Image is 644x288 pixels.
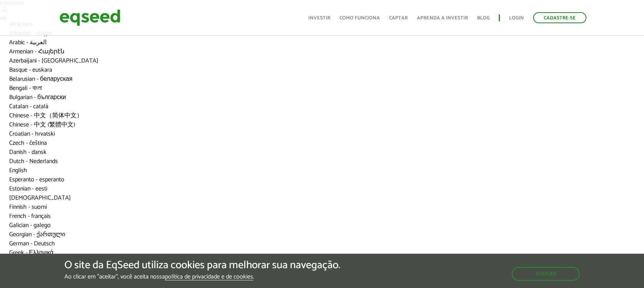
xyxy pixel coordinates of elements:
[59,8,120,28] img: EqSeed
[533,12,586,23] a: Cadastre-se
[165,274,253,280] a: política de privacidade e de cookies
[509,16,524,21] a: Login
[308,16,330,21] a: Investir
[512,267,580,281] button: Aceitar
[389,16,408,21] a: Captar
[477,16,490,21] a: Blog
[417,16,468,21] a: Aprenda a investir
[340,16,380,21] a: Como funciona
[64,273,340,280] p: Ao clicar em "aceitar", você aceita nossa .
[64,259,340,271] h5: O site da EqSeed utiliza cookies para melhorar sua navegação.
